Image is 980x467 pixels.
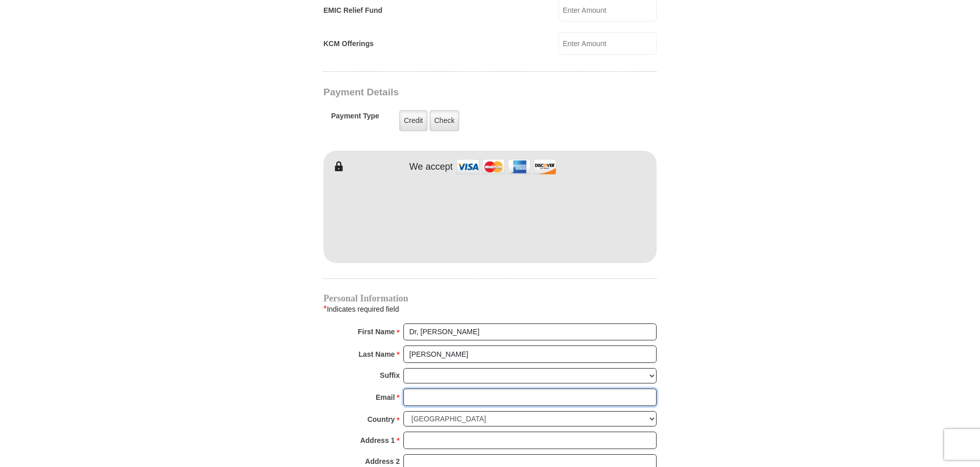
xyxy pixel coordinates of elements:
[360,433,395,448] strong: Address 1
[323,38,374,49] label: KCM Offerings
[376,390,395,404] strong: Email
[399,110,427,131] label: Credit
[323,5,382,16] label: EMIC Relief Fund
[331,112,379,126] h5: Payment Type
[323,87,585,98] h3: Payment Details
[323,294,657,302] h4: Personal Information
[358,324,395,339] strong: First Name
[559,32,657,55] input: Enter Amount
[359,347,395,361] strong: Last Name
[367,412,395,427] strong: Country
[323,302,657,316] div: Indicates required field
[430,110,459,131] label: Check
[455,156,558,178] img: credit cards accepted
[380,368,400,382] strong: Suffix
[410,161,453,173] h4: We accept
